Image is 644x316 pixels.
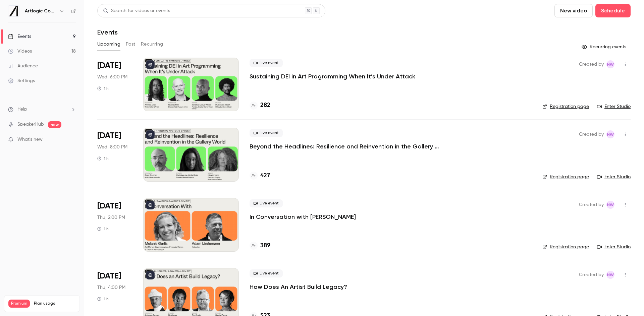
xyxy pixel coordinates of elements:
button: Recurring [141,39,163,50]
div: 1 h [97,156,109,161]
img: Artlogic Connect 2025 [8,6,19,16]
span: Natasha Whiffin [606,201,614,209]
span: [DATE] [97,271,121,281]
div: Videos [8,48,32,55]
button: New video [554,4,593,17]
a: 389 [250,241,270,250]
button: Schedule [595,4,631,17]
a: Registration page [542,103,589,110]
a: Sustaining DEI in Art Programming When It’s Under Attack [250,72,415,80]
span: Natasha Whiffin [606,60,614,68]
div: 1 h [97,226,109,232]
a: Beyond the Headlines: Resilience and Reinvention in the Gallery World [250,142,451,150]
a: Enter Studio [597,244,631,250]
div: Sep 17 Wed, 6:00 PM (Europe/London) [97,58,132,111]
span: Natasha Whiffin [606,271,614,279]
span: NW [607,130,614,138]
iframe: Noticeable Trigger [68,137,76,143]
button: Recurring events [579,42,631,52]
button: Upcoming [97,39,120,50]
span: NW [607,60,614,68]
span: Premium [8,300,30,308]
h6: Artlogic Connect 2025 [25,8,56,14]
a: 427 [250,171,270,180]
span: Live event [250,129,283,137]
button: Past [126,39,136,50]
div: Sep 17 Wed, 8:00 PM (Europe/London) [97,128,132,181]
h4: 389 [260,241,270,250]
span: Thu, 4:00 PM [97,284,125,291]
span: Help [17,106,27,113]
span: [DATE] [97,201,121,211]
a: Registration page [542,244,589,250]
h4: 427 [260,171,270,180]
div: Audience [8,63,38,69]
h4: 282 [260,101,270,110]
a: SpeakerHub [17,121,44,128]
li: help-dropdown-opener [8,106,76,113]
a: How Does An Artist Build Legacy? [250,283,347,291]
div: 1 h [97,296,109,302]
span: Created by [579,130,604,138]
span: new [48,121,61,128]
span: Created by [579,271,604,279]
div: Events [8,33,31,40]
span: Natasha Whiffin [606,130,614,138]
span: Thu, 2:00 PM [97,214,125,221]
a: 282 [250,101,270,110]
a: Registration page [542,174,589,180]
a: In Conversation with [PERSON_NAME] [250,213,356,221]
span: What's new [17,136,43,143]
a: Enter Studio [597,174,631,180]
span: Live event [250,59,283,67]
span: Live event [250,269,283,277]
span: [DATE] [97,60,121,71]
div: Search for videos or events [103,7,170,14]
span: [DATE] [97,130,121,141]
div: Settings [8,77,35,84]
span: Created by [579,60,604,68]
div: 1 h [97,86,109,91]
span: Created by [579,201,604,209]
span: Plan usage [34,301,75,306]
span: Live event [250,199,283,207]
span: NW [607,271,614,279]
span: Wed, 6:00 PM [97,74,127,80]
div: Sep 18 Thu, 2:00 PM (Europe/London) [97,198,132,252]
h1: Events [97,28,118,36]
a: Enter Studio [597,103,631,110]
span: NW [607,201,614,209]
span: Wed, 8:00 PM [97,144,127,150]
